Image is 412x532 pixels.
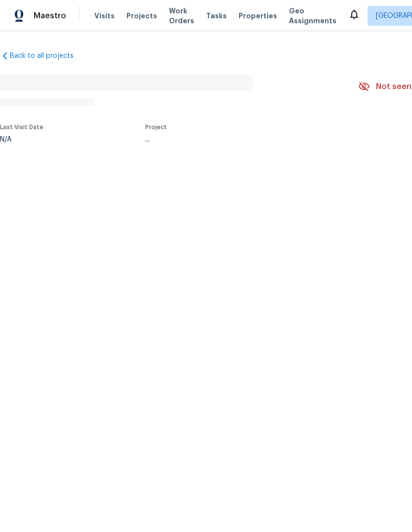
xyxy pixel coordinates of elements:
[34,11,66,21] span: Maestro
[94,11,115,21] span: Visits
[289,6,336,26] span: Geo Assignments
[145,136,335,143] div: ...
[126,11,157,21] span: Projects
[169,6,194,26] span: Work Orders
[239,11,277,21] span: Properties
[145,124,167,130] span: Project
[206,12,227,19] span: Tasks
